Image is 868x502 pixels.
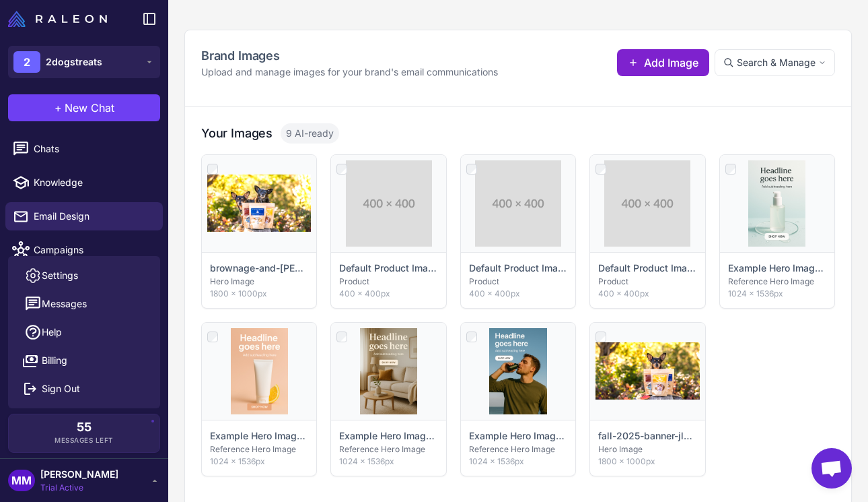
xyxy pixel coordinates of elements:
p: 400 × 400px [339,288,437,300]
a: Campaigns [5,236,163,264]
span: Settings [42,268,78,283]
span: Messages Left [55,435,114,445]
p: Product [598,276,696,288]
p: Default Product Image 2 [469,261,567,276]
p: 400 × 400px [598,288,696,300]
span: Knowledge [34,175,152,190]
span: Trial Active [40,482,118,494]
div: 2 [13,51,40,73]
p: Reference Hero Image [210,443,308,456]
span: Sign Out [42,381,80,396]
p: 1024 × 1536px [339,456,437,468]
p: 400 × 400px [469,288,567,300]
button: Search & Manage [715,49,835,76]
p: fall-2025-banner-jlo-3-bags-rgt-leaf [598,429,696,443]
a: Email Design [5,202,163,230]
span: Add Image [644,55,698,71]
a: Chats [5,135,163,163]
span: Help [42,325,62,340]
span: Chats [34,142,152,156]
p: brownage-and-[PERSON_NAME]-3-bags fall 2025 ctr.jpg [210,261,308,276]
span: 2dogstreats [46,55,102,69]
button: Messages [13,290,155,318]
span: Search & Manage [737,55,816,70]
p: Reference Hero Image [728,276,826,288]
div: MM [8,470,35,491]
p: 1024 × 1536px [469,456,567,468]
span: Messages [42,296,87,311]
p: Hero Image [210,276,308,288]
span: Campaigns [34,243,152,257]
p: Reference Hero Image [339,443,437,456]
a: Knowledge [5,168,163,197]
button: Add Image [617,49,709,76]
a: Help [13,318,155,346]
img: Raleon Logo [8,11,107,27]
span: 55 [77,421,92,433]
p: Default Product Image 3 [598,261,696,276]
p: Example Hero Image 2 [210,429,308,443]
p: Default Product Image 1 [339,261,437,276]
button: 22dogstreats [8,46,160,78]
p: 1800 × 1000px [210,288,308,300]
span: 9 AI-ready [281,123,339,144]
p: Upload and manage images for your brand's email communications [201,65,498,80]
h3: Your Images [201,124,273,142]
h2: Brand Images [201,46,498,65]
span: + [55,100,62,116]
button: Sign Out [13,375,155,403]
span: Email Design [34,209,152,224]
p: 1024 × 1536px [728,288,826,300]
p: Product [469,276,567,288]
p: Example Hero Image 4 [469,429,567,443]
span: Billing [42,353,67,368]
p: 1800 × 1000px [598,456,696,468]
p: Hero Image [598,443,696,456]
p: Reference Hero Image [469,443,567,456]
span: [PERSON_NAME] [40,467,118,482]
p: Example Hero Image 3 [339,429,437,443]
a: Raleon Logo [8,11,112,27]
p: Example Hero Image 1 [728,261,826,276]
p: Product [339,276,437,288]
span: New Chat [65,100,114,116]
button: +New Chat [8,94,160,121]
div: Open chat [811,448,852,489]
p: 1024 × 1536px [210,456,308,468]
